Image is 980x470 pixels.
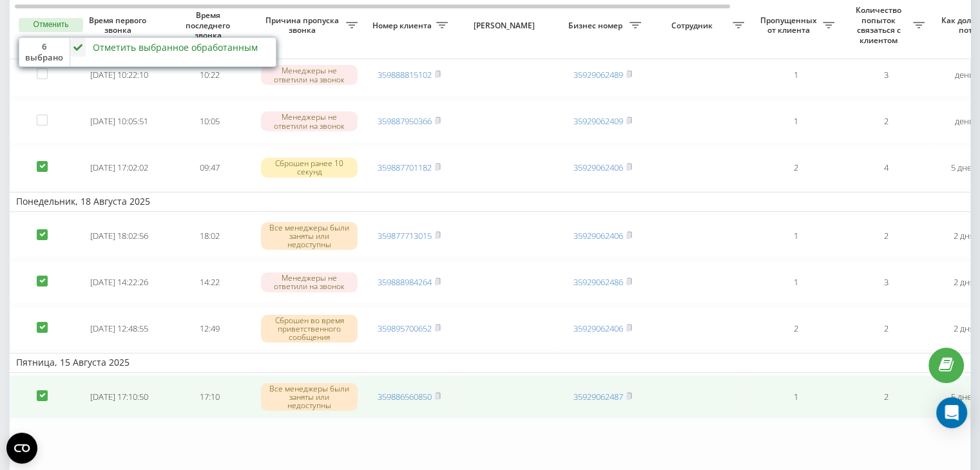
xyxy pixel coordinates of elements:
[751,375,841,419] td: 1
[378,162,432,173] a: 359887701182
[573,323,623,334] a: 35929062406
[573,69,623,80] a: 35929062489
[751,100,841,144] td: 1
[841,306,931,350] td: 2
[573,276,623,288] a: 35929062486
[847,5,913,45] span: Количество попыток связаться с клиентом
[841,214,931,258] td: 2
[164,261,255,305] td: 14:22
[751,261,841,305] td: 1
[261,15,346,35] span: Причина пропуска звонка
[465,21,546,31] span: [PERSON_NAME]
[164,53,255,97] td: 10:22
[378,115,432,127] a: 359887950366
[19,38,70,66] div: 6 выбрано
[378,323,432,334] a: 359895700652
[654,21,733,31] span: Сотрудник
[378,230,432,241] a: 359877713015
[841,146,931,190] td: 4
[370,21,436,31] span: Номер клиента
[841,100,931,144] td: 2
[573,230,623,241] a: 35929062406
[564,21,629,31] span: Бизнес номер
[573,115,623,127] a: 35929062409
[164,146,255,190] td: 09:47
[841,53,931,97] td: 3
[164,214,255,258] td: 18:02
[74,261,164,305] td: [DATE] 14:22:26
[751,53,841,97] td: 1
[261,272,358,292] div: Менеджеры не ответили на звонок
[261,222,358,250] div: Все менеджеры были заняты или недоступны
[74,53,164,97] td: [DATE] 10:22:10
[261,383,358,411] div: Все менеджеры были заняты или недоступны
[84,15,154,35] span: Время первого звонка
[757,15,823,35] span: Пропущенных от клиента
[378,276,432,288] a: 359888984264
[164,100,255,144] td: 10:05
[261,111,358,131] div: Менеджеры не ответили на звонок
[841,375,931,419] td: 2
[261,315,358,343] div: Сброшен во время приветственного сообщения
[751,306,841,350] td: 2
[19,18,83,32] button: Отменить
[74,375,164,419] td: [DATE] 17:10:50
[261,65,358,84] div: Менеджеры не ответили на звонок
[164,375,255,419] td: 17:10
[841,261,931,305] td: 3
[261,158,358,177] div: Сброшен ранее 10 секунд
[164,306,255,350] td: 12:49
[74,146,164,190] td: [DATE] 17:02:02
[93,41,258,53] div: Отметить выбранное обработанным
[573,391,623,402] a: 35929062487
[74,306,164,350] td: [DATE] 12:48:55
[74,214,164,258] td: [DATE] 18:02:56
[573,162,623,173] a: 35929062406
[751,146,841,190] td: 2
[378,69,432,80] a: 359888815102
[751,214,841,258] td: 1
[936,397,967,428] div: Open Intercom Messenger
[74,100,164,144] td: [DATE] 10:05:51
[6,433,37,464] button: Open CMP widget
[175,10,244,41] span: Время последнего звонка
[378,391,432,402] a: 359886560850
